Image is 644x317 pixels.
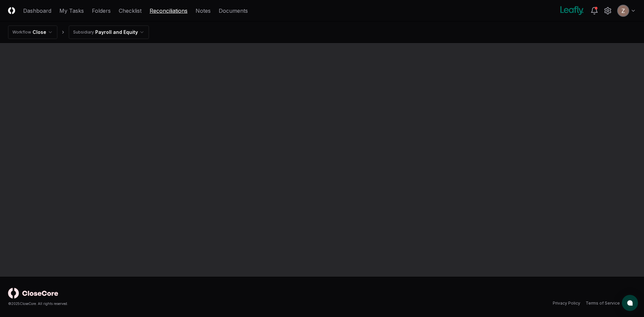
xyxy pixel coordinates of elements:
[219,7,248,15] a: Documents
[92,7,111,15] a: Folders
[23,7,51,15] a: Dashboard
[8,25,149,39] nav: breadcrumb
[586,300,620,306] a: Terms of Service
[8,301,322,306] div: © 2025 CloseCore. All rights reserved.
[622,295,638,311] button: atlas-launcher
[73,29,94,35] div: Subsidiary
[12,29,31,35] div: Workflow
[119,7,142,15] a: Checklist
[559,5,585,16] img: Leafly logo
[8,7,15,14] img: Logo
[553,300,580,306] a: Privacy Policy
[59,7,84,15] a: My Tasks
[8,288,58,299] img: logo
[618,5,629,16] img: ACg8ocKnDsamp5-SE65NkOhq35AnOBarAXdzXQ03o9g231ijNgHgyA=s96-c
[150,7,187,15] a: Reconciliations
[196,7,211,15] a: Notes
